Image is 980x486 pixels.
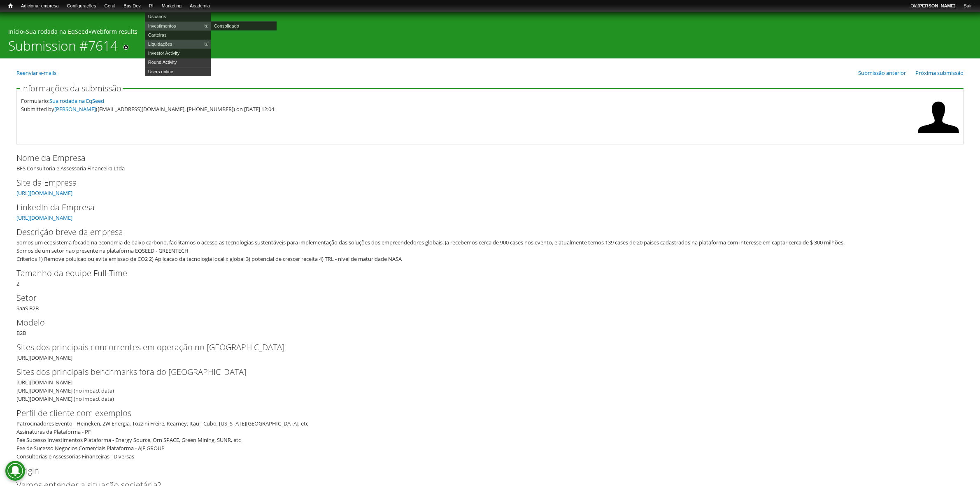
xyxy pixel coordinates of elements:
[16,341,950,353] label: Sites dos principais concorrentes em operação no [GEOGRAPHIC_DATA]
[915,69,964,77] a: Próxima submissão
[918,132,959,140] a: Ver perfil do usuário.
[186,2,214,10] a: Academia
[17,2,63,10] a: Adicionar empresa
[16,419,958,460] div: Patrocinadores Evento - Heineken, 2W Energia, Tozzini Freire, Kearney, Itau - Cubo, [US_STATE][GE...
[8,28,23,35] a: Início
[16,292,964,312] div: SaaS B2B
[16,341,964,362] div: [URL][DOMAIN_NAME]
[49,97,104,105] a: Sua rodada na EqSeed
[158,2,186,10] a: Marketing
[16,267,950,279] label: Tamanho da equipe Full-Time
[16,407,950,419] label: Perfil de cliente com exemplos
[16,465,950,477] label: Origin
[16,152,964,172] div: BFS Consultoria e Assessoria Financeira Ltda
[63,2,100,10] a: Configurações
[20,84,123,93] legend: Informações da submissão
[858,69,906,77] a: Submissão anterior
[145,2,158,10] a: RI
[16,226,950,238] label: Descrição breve da empresa
[16,366,950,378] label: Sites dos principais benchmarks fora do [GEOGRAPHIC_DATA]
[8,28,972,38] div: » »
[8,38,118,58] h1: Submission #7614
[4,2,17,10] a: Início
[16,214,72,221] a: [URL][DOMAIN_NAME]
[119,2,145,10] a: Bus Dev
[16,201,950,214] label: LinkedIn da Empresa
[16,378,958,403] div: [URL][DOMAIN_NAME] [URL][DOMAIN_NAME] (no impact data) [URL][DOMAIN_NAME] (no impact data)
[16,189,72,197] a: [URL][DOMAIN_NAME]
[21,105,914,113] div: Submitted by ([EMAIL_ADDRESS][DOMAIN_NAME], [PHONE_NUMBER]) on [DATE] 12:04
[16,238,958,263] div: Somos um ecosistema focado na economia de baixo carbono, facilitamos o acesso as tecnologias sust...
[21,97,914,105] div: Formulário:
[54,105,96,113] a: [PERSON_NAME]
[16,292,950,304] label: Setor
[16,177,950,189] label: Site da Empresa
[959,2,976,10] a: Sair
[906,2,959,10] a: Olá[PERSON_NAME]
[918,97,959,138] img: Foto de Tiago Brasil Rocha
[100,2,119,10] a: Geral
[16,152,950,164] label: Nome da Empresa
[16,316,964,337] div: B2B
[91,28,137,35] a: Webform results
[16,69,56,77] a: Reenviar e-mails
[917,3,955,8] strong: [PERSON_NAME]
[16,267,964,288] div: 2
[26,28,88,35] a: Sua rodada na EqSeed
[16,316,950,329] label: Modelo
[8,3,13,9] span: Início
